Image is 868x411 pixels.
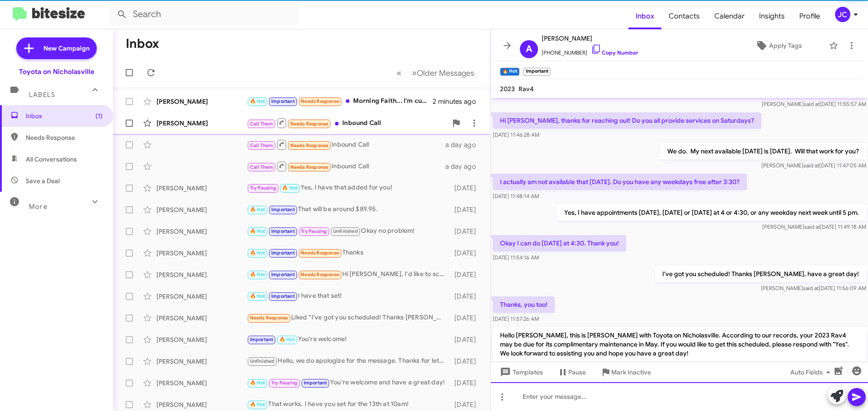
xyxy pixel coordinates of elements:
[732,37,825,54] button: Apply Tags
[391,64,407,82] button: Previous
[156,227,247,236] div: [PERSON_NAME]
[247,117,447,129] div: Inbound Call
[290,121,329,127] span: Needs Response
[250,337,274,342] span: Important
[493,131,539,138] span: [DATE] 11:46:28 AM
[156,97,247,106] div: [PERSON_NAME]
[557,204,866,221] p: Yes, I have appointments [DATE], [DATE] or [DATE] at 4 or 4:30, or any weekday next week until 5 pm.
[301,272,339,277] span: Needs Response
[792,3,827,29] a: Profile
[95,111,103,120] span: (1)
[450,205,483,214] div: [DATE]
[450,335,483,344] div: [DATE]
[611,364,651,380] span: Mark Inactive
[783,364,841,380] button: Auto Fields
[290,143,329,148] span: Needs Response
[661,3,707,29] a: Contacts
[250,164,274,170] span: Call Them
[156,292,247,301] div: [PERSON_NAME]
[835,7,850,22] div: JC
[250,121,274,127] span: Call Them
[247,269,450,280] div: Hi [PERSON_NAME], I'd like to schedule my next ToyotaCare maintenance appointment. Do you have an...
[301,228,327,234] span: Try Pausing
[491,364,550,380] button: Templates
[500,85,515,93] span: 2023
[396,67,401,79] span: «
[707,3,752,29] a: Calendar
[282,185,297,191] span: 🔥 Hot
[156,119,247,128] div: [PERSON_NAME]
[333,228,358,234] span: Unfinished
[250,315,288,321] span: Needs Response
[761,285,866,291] span: [PERSON_NAME] [DATE] 11:56:09 AM
[655,266,866,282] p: I've got you scheduled! Thanks [PERSON_NAME], have a great day!
[412,67,417,79] span: »
[250,272,265,277] span: 🔥 Hot
[247,183,450,193] div: Yes, I have that added for you!
[769,37,802,54] span: Apply Tags
[247,204,450,215] div: That will be around $89.95.
[247,139,445,150] div: Inbound Call
[301,98,339,104] span: Needs Response
[417,68,474,78] span: Older Messages
[247,399,450,410] div: That works. I have you set for the 13th at 10am!
[247,161,445,172] div: Inbound Call
[498,364,543,380] span: Templates
[271,293,295,299] span: Important
[804,223,820,230] span: said at
[247,96,433,106] div: Morning Faith... I'm currently getting my car serviced, and told my wife (owner of the Highlander...
[593,364,658,380] button: Mark Inactive
[445,162,483,171] div: a day ago
[26,111,103,120] span: Inbox
[156,379,247,388] div: [PERSON_NAME]
[392,64,480,82] nav: Page navigation example
[250,98,265,104] span: 🔥 Hot
[450,227,483,236] div: [DATE]
[43,44,90,53] span: New Campaign
[500,68,519,76] small: 🔥 Hot
[827,7,858,22] button: JC
[271,380,297,386] span: Try Pausing
[660,143,866,159] p: We do. My next available [DATE] is [DATE]. Will that work for you?
[250,358,275,364] span: Unfinished
[247,313,450,323] div: Liked “I've got you scheduled! Thanks [PERSON_NAME], have a great day!”
[250,250,265,256] span: 🔥 Hot
[523,68,550,76] small: Important
[26,133,103,142] span: Needs Response
[542,44,638,57] span: [PHONE_NUMBER]
[29,203,47,211] span: More
[493,296,555,313] p: Thanks, you too!
[803,285,819,291] span: said at
[762,101,866,107] span: [PERSON_NAME] [DATE] 11:55:57 AM
[250,185,276,191] span: Try Pausing
[568,364,586,380] span: Pause
[109,4,299,25] input: Search
[450,292,483,301] div: [DATE]
[406,64,480,82] button: Next
[250,228,265,234] span: 🔥 Hot
[156,184,247,193] div: [PERSON_NAME]
[752,3,792,29] a: Insights
[250,293,265,299] span: 🔥 Hot
[19,67,94,76] div: Toyota on Nicholasville
[156,357,247,366] div: [PERSON_NAME]
[271,272,295,277] span: Important
[450,270,483,279] div: [DATE]
[16,37,97,59] a: New Campaign
[156,205,247,214] div: [PERSON_NAME]
[450,400,483,409] div: [DATE]
[450,249,483,258] div: [DATE]
[493,112,761,129] p: Hi [PERSON_NAME], thanks for reaching out! Do you all provide services on Saturdays?
[156,400,247,409] div: [PERSON_NAME]
[493,235,626,251] p: Okay I can do [DATE] at 4:30. Thank you!
[156,335,247,344] div: [PERSON_NAME]
[304,380,327,386] span: Important
[519,85,534,93] span: Rav4
[301,250,339,256] span: Needs Response
[247,291,450,301] div: I have that set!
[493,174,747,190] p: I actually am not available that [DATE]. Do you have any weekdays free after 3:30?
[290,164,329,170] span: Needs Response
[493,327,866,361] p: Hello [PERSON_NAME], this is [PERSON_NAME] with Toyota on Nicholasville. According to our records...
